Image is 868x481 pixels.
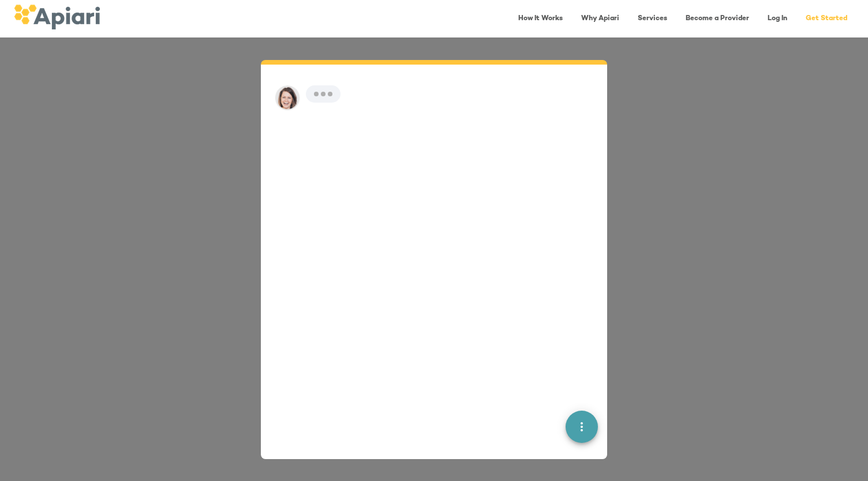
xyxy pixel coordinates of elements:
[761,7,794,31] a: Log In
[566,411,598,443] button: quick menu
[511,7,570,31] a: How It Works
[14,5,100,29] img: logo
[679,7,756,31] a: Become a Provider
[574,7,626,31] a: Why Apiari
[275,85,300,111] img: amy.37686e0395c82528988e.png
[631,7,674,31] a: Services
[799,7,854,31] a: Get Started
